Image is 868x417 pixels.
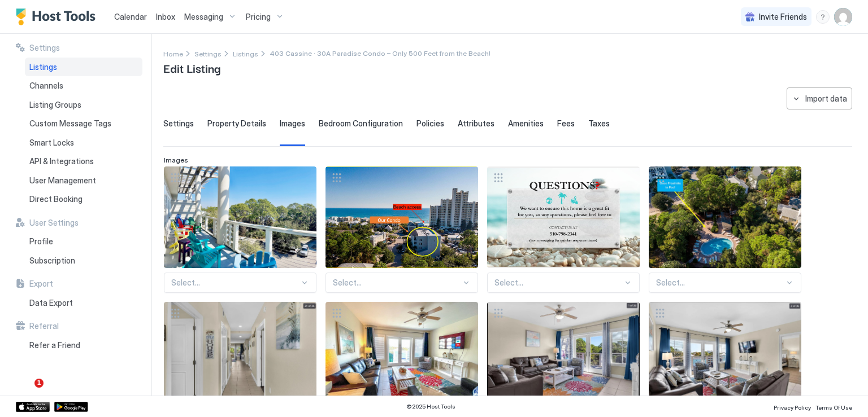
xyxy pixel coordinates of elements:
span: Taxes [588,118,610,129]
a: Home [163,47,183,59]
a: Smart Locks [25,133,142,152]
button: Import data [787,87,852,109]
div: View image [164,166,316,268]
a: Refer a Friend [25,336,142,355]
a: Google Play Store [54,402,88,412]
span: Calendar [114,12,147,21]
a: Inbox [156,11,175,23]
div: View image [649,302,801,403]
div: View image [487,302,640,403]
span: 1 [34,379,44,388]
span: Settings [29,43,60,53]
a: Custom Message Tags [25,114,142,133]
a: Data Export [25,293,142,313]
span: Attributes [458,118,494,129]
span: Data Export [29,298,73,308]
span: User Management [29,175,96,186]
span: Images [164,156,188,164]
span: Profile [29,236,53,247]
div: View image [164,302,316,403]
a: Host Tools Logo [16,8,101,25]
span: Messaging [184,12,223,22]
span: Edit Listing [163,59,220,76]
a: Direct Booking [25,190,142,209]
span: Amenities [508,118,544,129]
span: Inbox [156,12,175,21]
span: Settings [194,50,222,58]
span: Property Details [207,118,266,129]
span: Smart Locks [29,138,74,148]
span: Settings [163,118,194,129]
div: View image [649,166,801,268]
div: Breadcrumb [233,47,258,59]
a: Profile [25,232,142,251]
div: View image [325,166,478,268]
div: Import data [805,93,847,104]
span: Privacy Policy [774,404,811,411]
span: Custom Message Tags [29,118,111,129]
iframe: Intercom live chat [11,379,38,406]
span: Listing Groups [29,100,81,110]
a: Listings [25,58,142,77]
span: Subscription [29,256,75,266]
span: API & Integrations [29,156,94,166]
span: Listings [233,50,258,58]
div: Breadcrumb [163,47,183,59]
span: Fees [557,118,575,129]
span: Terms Of Use [815,404,852,411]
a: Listings [233,47,258,59]
a: User Management [25,171,142,190]
span: User Settings [29,218,79,228]
a: API & Integrations [25,152,142,171]
a: Settings [194,47,222,59]
a: Subscription [25,251,142,270]
span: Bedroom Configuration [319,118,403,129]
a: Privacy Policy [774,401,811,412]
span: Direct Booking [29,194,83,204]
a: Terms Of Use [815,401,852,412]
a: Channels [25,76,142,95]
span: Pricing [246,12,271,22]
div: Breadcrumb [194,47,222,59]
a: App Store [16,402,50,412]
div: View image [487,166,640,268]
span: Listings [29,62,57,72]
a: Calendar [114,11,147,23]
div: View image [325,302,478,403]
span: Breadcrumb [270,49,491,58]
span: Images [280,118,305,129]
span: Refer a Friend [29,340,80,350]
span: Channels [29,81,63,91]
a: Listing Groups [25,95,142,115]
div: menu [816,10,830,24]
span: © 2025 Host Tools [406,403,455,410]
span: Export [29,279,53,289]
span: Policies [416,118,444,129]
span: Referral [29,321,59,331]
span: Invite Friends [759,12,807,22]
div: User profile [834,8,852,26]
span: Home [163,50,183,58]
